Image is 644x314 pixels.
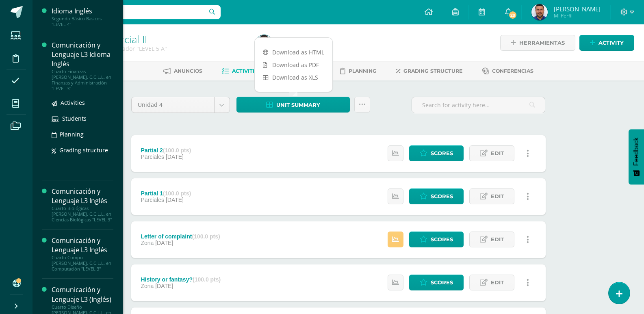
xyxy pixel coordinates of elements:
[431,189,453,204] span: Scores
[132,97,230,113] a: Unidad 4
[52,98,113,107] a: Activities
[629,129,644,184] button: Feedback - Mostrar encuesta
[163,65,202,78] a: Anuncios
[166,154,184,160] span: [DATE]
[492,68,533,74] span: Conferencias
[52,236,113,255] div: Comunicación y Lenguaje L3 Inglés
[60,130,84,138] span: Planning
[155,240,173,246] span: [DATE]
[255,71,332,84] a: Download as XLS
[138,97,208,113] span: Unidad 4
[52,114,113,123] a: Students
[59,146,108,154] span: Grading structure
[508,11,517,19] span: 29
[276,97,320,113] span: Unit summary
[141,147,191,154] div: Partial 2
[500,35,575,51] a: Herramientas
[174,68,202,74] span: Anuncios
[236,97,350,113] a: Unit summary
[52,41,113,91] a: Comunicación y Lenguaje L3 Idioma InglésCuarto Finanzas [PERSON_NAME]. C.C.L.L. en Finanzas y Adm...
[52,130,113,139] a: Planning
[431,275,453,290] span: Scores
[52,41,113,69] div: Comunicación y Lenguaje L3 Idioma Inglés
[52,236,113,272] a: Comunicación y Lenguaje L3 InglésCuarto Compu [PERSON_NAME]. C.C.L.L. en Computación "LEVEL 3"
[491,189,504,204] span: Edit
[61,99,85,106] span: Activities
[52,187,113,206] div: Comunicación y Lenguaje L3 Inglés
[531,4,548,20] img: 1e40cb41d2dde1487ece8400d40bf57c.png
[163,190,191,197] strong: (100.0 pts)
[166,197,184,203] span: [DATE]
[52,69,113,91] div: Cuarto Finanzas [PERSON_NAME]. C.C.L.L. en Finanzas y Administración "LEVEL 3"
[193,276,221,283] strong: (100.0 pts)
[554,5,601,13] span: [PERSON_NAME]
[52,285,113,304] div: Comunicación y Lenguaje L3 (Inglés)
[52,6,113,27] a: Idioma InglésSegundo Básico Basicos "LEVEL 4"
[409,188,464,204] a: Scores
[52,255,113,272] div: Cuarto Compu [PERSON_NAME]. C.C.L.L. en Computación "LEVEL 3"
[409,275,464,290] a: Scores
[222,65,261,78] a: Activities
[491,232,504,247] span: Edit
[52,6,113,16] div: Idioma Inglés
[52,187,113,223] a: Comunicación y Lenguaje L3 InglésCuarto Biológicas [PERSON_NAME]. C.C.L.L. en Ciencias Biológicas...
[141,283,154,289] span: Zona
[349,68,377,74] span: Planning
[192,233,220,240] strong: (100.0 pts)
[340,65,377,78] a: Planning
[155,283,173,289] span: [DATE]
[52,145,113,155] a: Grading structure
[633,137,640,166] span: Feedback
[141,233,220,240] div: Letter of complaint
[519,35,565,50] span: Herramientas
[52,16,113,27] div: Segundo Básico Basicos "LEVEL 4"
[256,35,272,51] img: 1e40cb41d2dde1487ece8400d40bf57c.png
[491,275,504,290] span: Edit
[431,146,453,161] span: Scores
[38,5,221,19] input: Search a user…
[62,115,87,122] span: Students
[141,276,221,283] div: History or fantasy?
[403,68,462,74] span: Grading structure
[409,145,464,161] a: Scores
[141,154,164,160] span: Parciales
[52,206,113,223] div: Cuarto Biológicas [PERSON_NAME]. C.C.L.L. en Ciencias Biológicas "LEVEL 3"
[63,33,246,45] h1: Inglés Comercial II
[63,45,246,52] div: Quinto PC Perito Contador 'LEVEL 5 A'
[412,97,545,113] input: Search for activity here…
[409,232,464,247] a: Scores
[482,65,533,78] a: Conferencias
[141,197,164,203] span: Parciales
[255,58,332,71] a: Download as PDF
[431,232,453,247] span: Scores
[598,35,624,50] span: Activity
[141,190,191,197] div: Partial 1
[232,68,261,74] span: Activities
[255,46,332,58] a: Download as HTML
[141,240,154,246] span: Zona
[554,12,601,19] span: Mi Perfil
[163,147,191,154] strong: (100.0 pts)
[396,65,462,78] a: Grading structure
[579,35,634,51] a: Activity
[491,146,504,161] span: Edit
